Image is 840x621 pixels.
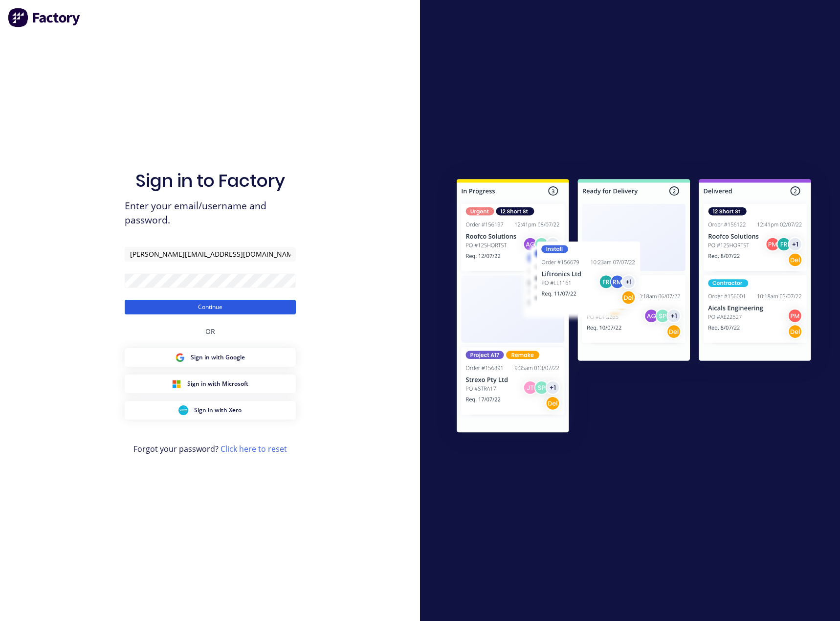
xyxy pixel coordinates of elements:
[125,300,296,314] button: Continue
[194,406,242,415] span: Sign in with Xero
[191,353,245,362] span: Sign in with Google
[125,348,296,367] button: Google Sign inSign in with Google
[221,444,287,454] a: Click here to reset
[172,379,181,389] img: Microsoft Sign in
[435,159,833,456] img: Sign in
[205,314,215,348] div: OR
[133,443,287,455] span: Forgot your password?
[125,247,296,262] input: Email/Username
[187,379,248,388] span: Sign in with Microsoft
[125,375,296,393] button: Microsoft Sign inSign in with Microsoft
[135,170,285,191] h1: Sign in to Factory
[8,8,81,27] img: Factory
[125,401,296,420] button: Xero Sign inSign in with Xero
[178,405,188,415] img: Xero Sign in
[125,199,296,227] span: Enter your email/username and password.
[175,353,185,362] img: Google Sign in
